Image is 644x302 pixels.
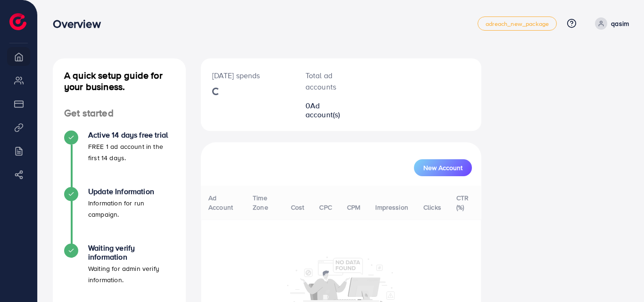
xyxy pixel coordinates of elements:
p: FREE 1 ad account in the first 14 days. [88,141,174,163]
span: Ad account(s) [305,100,340,120]
p: [DATE] spends [212,70,283,81]
span: New Account [423,164,462,171]
img: logo [9,13,26,30]
a: adreach_new_package [478,16,557,31]
li: Waiting verify information [53,244,186,300]
h2: 0 [305,101,353,119]
h4: Waiting verify information [88,244,174,261]
h4: Active 14 days free trial [88,131,174,139]
p: Waiting for admin verify information. [88,263,174,286]
p: Information for run campaign. [88,197,174,220]
button: New Account [414,159,472,176]
a: qasim [591,17,629,30]
h4: Get started [53,107,186,119]
p: Total ad accounts [305,70,353,92]
li: Active 14 days free trial [53,131,186,187]
li: Update Information [53,187,186,244]
h4: A quick setup guide for your business. [53,70,186,92]
h4: Update Information [88,187,174,196]
span: adreach_new_package [486,21,549,27]
p: qasim [611,18,629,29]
h3: Overview [53,17,108,31]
